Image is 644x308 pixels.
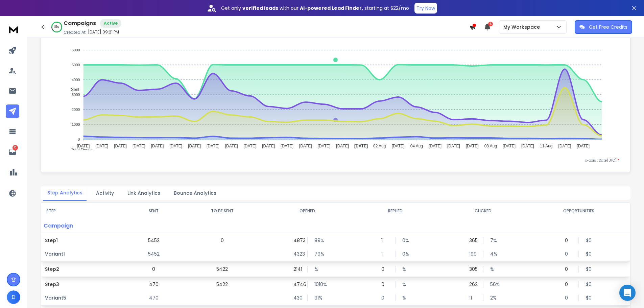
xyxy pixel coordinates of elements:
div: Active [100,19,121,28]
p: 10 [13,145,18,150]
tspan: [DATE] [114,144,127,148]
span: Sent [66,87,79,92]
p: 430 [293,294,300,301]
p: $ 0 [586,281,593,288]
p: % [314,266,321,273]
tspan: [DATE] [392,144,405,148]
p: 262 [469,281,476,288]
tspan: 11 Aug [540,144,552,148]
tspan: [DATE] [207,144,219,148]
p: Get Free Credits [589,24,627,30]
p: 365 [469,237,476,244]
tspan: [DATE] [262,144,275,148]
button: Get Free Credits [575,20,632,34]
tspan: [DATE] [188,144,201,148]
p: $ 0 [586,266,593,273]
p: 0 [565,251,572,257]
th: REPLIED [351,203,439,219]
p: 4323 [293,251,300,257]
button: Bounce Analytics [170,186,220,200]
p: 0 [381,294,388,301]
h1: Campaigns [64,19,96,27]
p: 0 [221,237,224,244]
p: 56 % [490,281,497,288]
tspan: [DATE] [281,144,293,148]
tspan: 1000 [72,122,80,126]
tspan: 0 [78,137,80,141]
p: 86 % [54,25,59,29]
p: 5422 [216,281,228,288]
p: $ 0 [586,294,593,301]
p: 1 [381,251,388,257]
th: OPENED [263,203,351,219]
p: 4 % [490,251,497,257]
p: Variant 5 [45,294,122,301]
tspan: [DATE] [133,144,145,148]
span: Total Opens [66,147,93,152]
p: 0 % [402,251,409,257]
div: Open Intercom Messenger [619,285,636,301]
button: Link Analytics [123,186,164,200]
tspan: 08 Aug [484,144,497,148]
p: $ 0 [586,251,593,257]
tspan: [DATE] [169,144,182,148]
tspan: 4000 [72,78,80,82]
p: $ 0 [586,237,593,244]
tspan: [DATE] [77,144,90,148]
img: logo [7,23,20,35]
p: 4873 [293,237,300,244]
p: My Workspace [503,24,543,30]
p: x-axis : Date(UTC) [52,158,619,163]
tspan: [DATE] [429,144,442,148]
tspan: [DATE] [503,144,516,148]
p: 0 [565,266,572,273]
p: Step 1 [45,237,122,244]
p: 199 [469,251,476,257]
button: D [7,290,20,304]
strong: verified leads [242,5,278,11]
p: [DATE] 09:21 PM [88,29,119,35]
button: Activity [92,186,118,200]
p: 0 [381,281,388,288]
tspan: [DATE] [447,144,460,148]
p: 470 [149,294,159,301]
tspan: [DATE] [318,144,331,148]
tspan: [DATE] [521,144,534,148]
th: OPPORTUNITIES [527,203,630,219]
p: 79 % [314,251,321,257]
p: 2141 [293,266,300,273]
p: Try Now [416,5,435,11]
p: 5452 [148,237,160,244]
p: 7 % [490,237,497,244]
th: TO BE SENT [181,203,263,219]
tspan: 6000 [72,48,80,52]
tspan: [DATE] [336,144,349,148]
p: % [490,266,497,273]
p: 0 [565,237,572,244]
p: 1 [381,237,388,244]
p: 4746 [293,281,300,288]
th: SENT [126,203,181,219]
th: CLICKED [439,203,527,219]
p: Variant 1 [45,251,122,257]
p: 0 [565,294,572,301]
p: Step 3 [45,281,122,288]
p: 2 % [490,294,497,301]
p: 91 % [314,294,321,301]
p: Campaign [41,219,126,233]
p: 0 % [402,237,409,244]
tspan: [DATE] [558,144,571,148]
tspan: [DATE] [225,144,238,148]
tspan: [DATE] [299,144,312,148]
p: Get only with our starting at $22/mo [221,5,409,11]
p: 0 [381,266,388,273]
tspan: [DATE] [95,144,108,148]
p: 470 [149,281,159,288]
p: Step 2 [45,266,122,273]
p: % [402,281,409,288]
tspan: [DATE] [243,144,256,148]
tspan: 02 Aug [373,144,386,148]
p: 5422 [216,266,228,273]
